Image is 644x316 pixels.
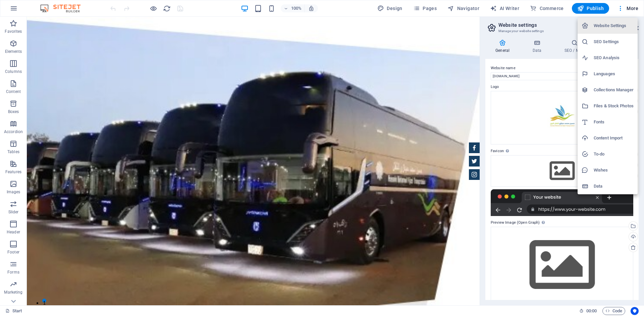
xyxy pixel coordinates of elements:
h6: Files & Stock Photos [594,102,634,110]
h6: Website Settings [594,22,634,30]
h6: Content Import [594,134,634,142]
h6: To-do [594,150,634,158]
h6: SEO Settings [594,38,634,46]
h6: SEO Analysis [594,54,634,62]
h6: Collections Manager [594,86,634,94]
button: 1 [15,282,19,286]
h6: Data [594,182,634,190]
h6: Wishes [594,166,634,174]
h6: Languages [594,70,634,78]
h6: Fonts [594,118,634,126]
